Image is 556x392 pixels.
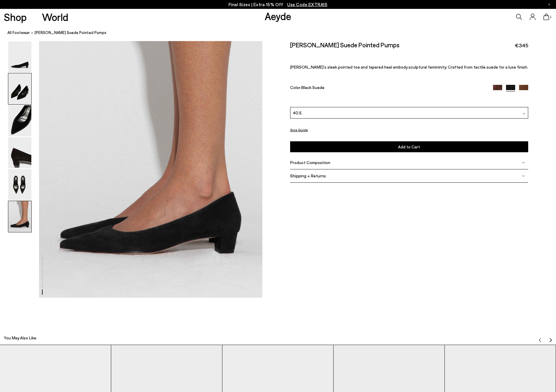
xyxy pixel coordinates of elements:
[8,41,31,72] img: Judi Suede Pointed Pumps - Image 1
[4,335,36,341] h2: You May Also Like
[523,112,526,115] img: svg%3E
[8,73,31,104] img: Judi Suede Pointed Pumps - Image 2
[522,174,525,177] img: svg%3E
[549,15,552,19] span: 1
[290,173,326,178] span: Shipping + Returns
[287,2,327,7] span: Navigate to /collections/ss25-final-sizes
[8,169,31,200] img: Judi Suede Pointed Pumps - Image 5
[293,110,302,116] span: 40.5
[42,12,68,22] a: World
[515,42,528,49] span: €345
[7,30,30,36] a: All Footwear
[35,30,106,36] span: [PERSON_NAME] Suede Pointed Pumps
[538,333,542,342] button: Previous slide
[290,126,308,134] button: Size Guide
[543,14,549,20] a: 1
[301,85,324,90] span: Black Suede
[290,160,330,165] span: Product Composition
[290,41,400,48] h2: [PERSON_NAME] Suede Pointed Pumps
[8,137,31,168] img: Judi Suede Pointed Pumps - Image 4
[538,338,542,342] img: svg%3E
[229,1,328,8] p: Final Sizes | Extra 15% Off
[290,85,485,92] div: Color:
[7,25,556,41] nav: breadcrumb
[290,64,528,69] p: [PERSON_NAME]’s sleek pointed toe and tapered heel embody sculptural femininity. Crafted from tac...
[8,105,31,136] img: Judi Suede Pointed Pumps - Image 3
[398,144,420,149] span: Add to Cart
[265,10,291,22] a: Aeyde
[522,161,525,164] img: svg%3E
[4,12,27,22] a: Shop
[8,201,31,232] img: Judi Suede Pointed Pumps - Image 6
[290,141,528,152] button: Add to Cart
[548,338,553,342] img: svg%3E
[548,333,553,342] button: Next slide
